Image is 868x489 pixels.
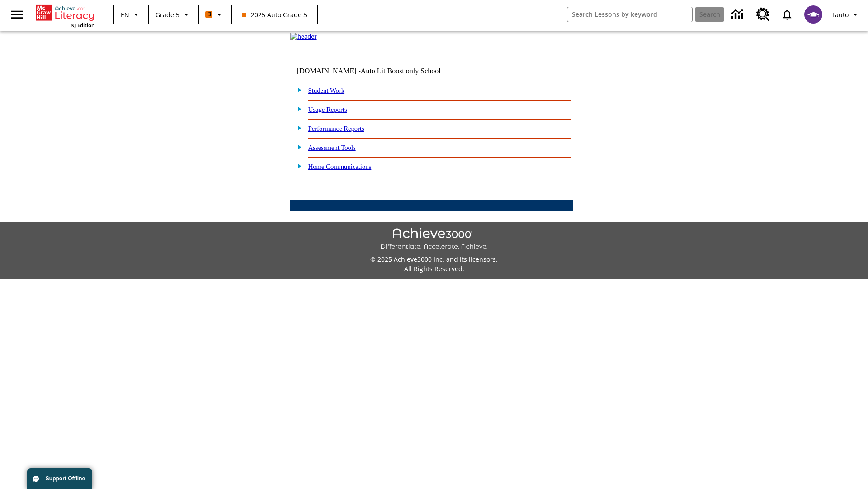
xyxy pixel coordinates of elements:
img: plus.gif [292,162,302,170]
a: Resource Center, Will open in new tab [751,2,775,27]
a: Data Center [726,2,751,27]
img: avatar image [804,5,822,24]
td: [DOMAIN_NAME] - [297,67,463,75]
span: B [207,9,211,20]
button: Profile/Settings [828,6,864,23]
img: header [290,33,317,41]
button: Select a new avatar [799,3,828,26]
div: Home [36,3,94,29]
button: Open side menu [4,1,30,28]
button: Language: EN, Select a language [117,6,146,23]
a: Assessment Tools [308,144,356,151]
button: Support Offline [27,468,92,489]
span: EN [121,10,129,19]
span: Support Offline [46,475,85,482]
span: 2025 Auto Grade 5 [242,10,307,19]
img: plus.gif [292,143,302,151]
a: Usage Reports [308,106,347,113]
a: Performance Reports [308,125,364,132]
img: plus.gif [292,105,302,113]
span: Grade 5 [156,10,179,19]
a: Home Communications [308,163,372,170]
img: plus.gif [292,86,302,94]
span: Tauto [831,10,849,19]
img: plus.gif [292,124,302,132]
a: Notifications [775,3,799,26]
span: NJ Edition [71,22,94,29]
a: Student Work [308,87,344,94]
nobr: Auto Lit Boost only School [361,67,441,75]
img: Achieve3000 Differentiate Accelerate Achieve [380,228,488,251]
button: Boost Class color is orange. Change class color [202,6,228,23]
button: Grade: Grade 5, Select a grade [152,6,195,23]
input: search field [567,7,692,22]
